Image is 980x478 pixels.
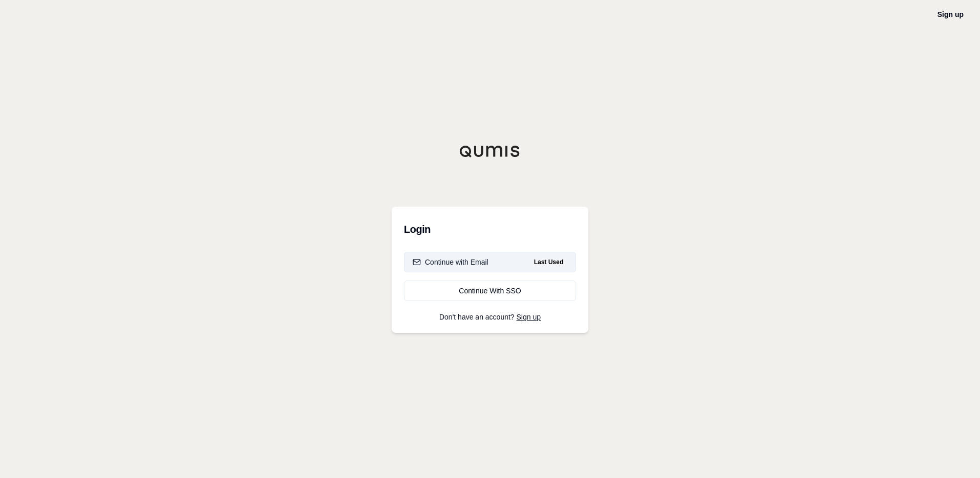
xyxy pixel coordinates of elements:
[404,313,576,321] p: Don't have an account?
[404,219,576,240] h3: Login
[413,257,488,267] div: Continue with Email
[937,10,964,18] a: Sign up
[517,313,541,321] a: Sign up
[404,281,576,301] a: Continue With SSO
[530,256,567,268] span: Last Used
[404,252,576,272] button: Continue with EmailLast Used
[459,145,521,157] img: Qumis
[413,286,567,296] div: Continue With SSO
